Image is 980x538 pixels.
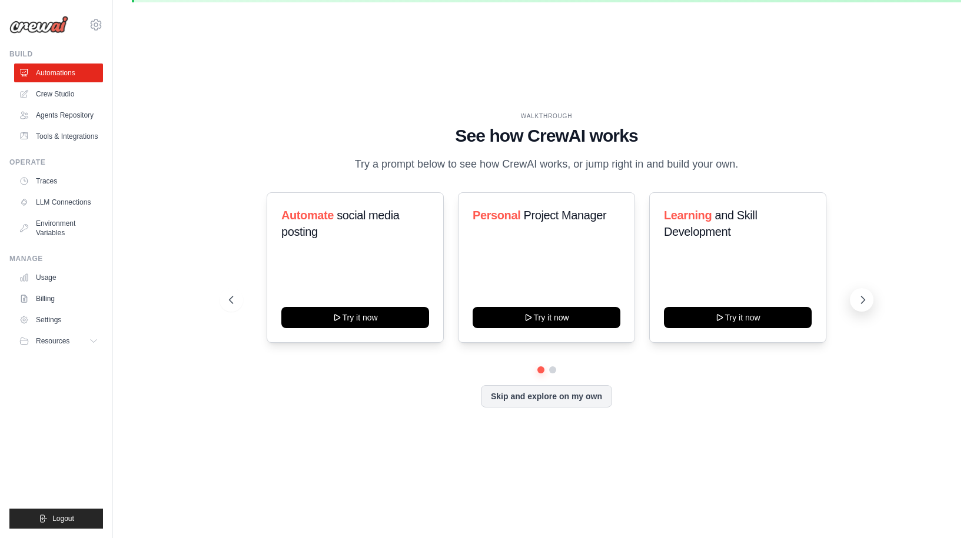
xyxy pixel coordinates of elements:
span: and Skill Development [664,209,757,238]
span: Logout [52,514,74,523]
a: Crew Studio [14,85,103,103]
div: Operate [9,158,103,167]
button: Try it now [664,307,812,328]
a: Tools & Integrations [14,127,103,146]
div: WALKTHROUGH [229,112,864,121]
div: Build [9,49,103,59]
span: Automate [281,209,334,222]
a: Settings [14,310,103,329]
a: Automations [14,64,103,82]
a: Traces [14,172,103,191]
p: Try a prompt below to see how CrewAI works, or jump right in and build your own. [349,156,745,173]
a: Environment Variables [14,214,103,242]
span: social media posting [281,209,400,238]
a: Agents Repository [14,106,103,125]
div: Manage [9,254,103,263]
button: Resources [14,332,103,350]
span: Resources [36,336,69,346]
button: Try it now [281,307,429,328]
span: Project Manager [523,209,606,222]
a: Billing [14,289,103,308]
span: Personal [473,209,520,222]
span: Learning [664,209,712,222]
a: LLM Connections [14,193,103,212]
button: Logout [9,509,103,529]
img: Logo [9,16,68,34]
a: Usage [14,268,103,287]
button: Try it now [473,307,620,328]
button: Skip and explore on my own [481,385,612,407]
h1: See how CrewAI works [229,125,864,146]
